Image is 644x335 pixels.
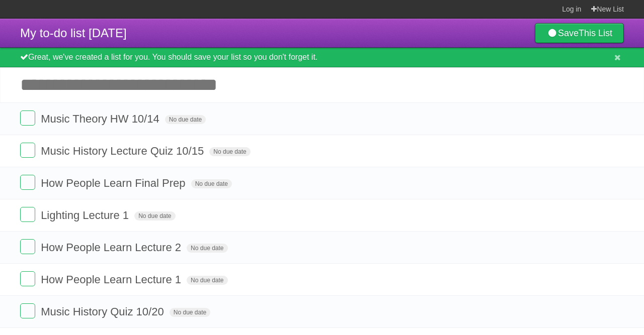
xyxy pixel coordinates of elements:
label: Done [20,175,35,190]
span: My to-do list [DATE] [20,26,127,40]
label: Done [20,271,35,286]
label: Done [20,143,35,158]
span: How People Learn Lecture 2 [41,241,184,254]
span: No due date [191,179,232,188]
span: How People Learn Lecture 1 [41,273,184,286]
label: Done [20,239,35,254]
: Lighting Lecture 1 [41,209,131,221]
label: Done [20,207,35,222]
a: SaveThis List [535,23,624,43]
span: No due date [165,115,206,124]
span: Music History Quiz 10/20 [41,305,167,318]
span: Music Theory HW 10/14 [41,113,162,125]
label: Done [20,110,35,126]
span: Music History Lecture Quiz 10/15 [41,145,206,157]
span: No due date [134,211,175,220]
b: This List [579,28,612,38]
span: No due date [187,244,227,253]
span: No due date [170,308,210,317]
span: No due date [209,147,250,156]
span: How People Learn Final Prep [41,177,188,189]
span: No due date [187,276,227,285]
label: Done [20,303,35,318]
